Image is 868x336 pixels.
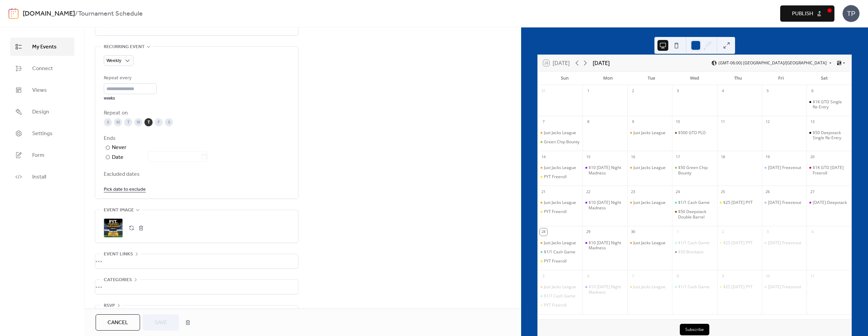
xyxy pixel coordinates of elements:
[629,188,637,195] div: 23
[759,71,803,85] div: Fri
[540,188,547,195] div: 21
[807,165,851,175] div: $1K GTD Saturday Freeroll
[75,7,78,20] b: /
[104,218,123,237] div: ;
[538,284,583,290] div: Just Jacks League
[96,314,140,331] a: Cancel
[629,228,637,236] div: 30
[813,165,849,175] div: $1K GTD [DATE] Freeroll
[544,258,567,264] div: PYT Freeroll
[589,284,625,295] div: $10 [DATE] Night Madness
[585,118,592,126] div: 8
[672,200,717,205] div: $1/1 Cash Game
[10,103,74,121] a: Design
[32,65,53,73] span: Connect
[719,87,727,95] div: 4
[780,5,834,22] button: Publish
[544,200,576,205] div: Just Jacks League
[540,228,547,236] div: 28
[629,87,637,95] div: 2
[717,200,762,205] div: $25 Thursday PYT
[544,240,576,246] div: Just Jacks League
[813,99,849,110] div: $1K GTD Single Re-Entry
[768,165,801,170] div: [DATE] Freezeout
[627,165,672,170] div: Just Jacks League
[583,240,627,251] div: $10 Monday Night Madness
[717,240,762,246] div: $25 Thursday PYT
[633,200,666,205] div: Just Jacks League
[540,87,547,95] div: 31
[678,284,710,290] div: $1/1 Cash Game
[583,165,627,175] div: $10 Monday Night Madness
[144,118,153,126] div: T
[678,249,704,255] div: $50 Bombpot
[32,130,53,138] span: Settings
[674,228,682,236] div: 1
[633,284,666,290] div: Just Jacks League
[589,165,625,175] div: $10 [DATE] Night Madness
[629,153,637,161] div: 16
[629,272,637,280] div: 7
[809,228,816,236] div: 4
[764,153,771,161] div: 19
[627,200,672,205] div: Just Jacks League
[585,272,592,280] div: 6
[544,209,567,214] div: PYT Freeroll
[723,284,753,290] div: $25 [DATE] PYT
[155,118,163,126] div: F
[718,61,827,65] span: (GMT-06:00) [GEOGRAPHIC_DATA]/[GEOGRAPHIC_DATA]
[678,209,714,219] div: $50 Deepstack Double Barrel
[107,319,128,327] span: Cancel
[809,153,816,161] div: 20
[716,71,759,85] div: Thu
[762,200,807,205] div: Friday Freezeout
[544,139,579,145] div: Green Chip Bounty
[719,118,727,126] div: 11
[540,118,547,126] div: 7
[104,43,145,51] span: Recurring event
[672,284,717,290] div: $1/1 Cash Game
[678,165,714,175] div: $50 Green Chip Bounty
[792,10,813,18] span: Publish
[10,38,74,56] a: My Events
[627,284,672,290] div: Just Jacks League
[165,118,173,126] div: S
[544,293,575,299] div: $1/1 Cash Game
[807,200,851,205] div: Saturday Deepstack
[104,96,157,101] div: weeks
[538,130,583,135] div: Just Jacks League
[540,153,547,161] div: 14
[538,165,583,170] div: Just Jacks League
[630,71,673,85] div: Tue
[762,165,807,170] div: Friday Freezeout
[674,188,682,195] div: 24
[585,188,592,195] div: 22
[583,284,627,295] div: $10 Monday Night Madness
[95,254,298,268] div: •••
[104,206,134,214] span: Event image
[10,168,74,186] a: Install
[32,108,49,116] span: Design
[587,71,630,85] div: Mon
[538,249,583,255] div: $1/1 Cash Game
[843,5,860,22] div: TP
[719,188,727,195] div: 25
[104,276,132,284] span: Categories
[106,56,121,65] span: Weekly
[538,139,583,145] div: Green Chip Bounty
[112,22,141,30] span: Hide end time
[23,7,75,20] a: [DOMAIN_NAME]
[544,165,576,170] div: Just Jacks League
[768,200,801,205] div: [DATE] Freezeout
[124,118,132,126] div: T
[680,324,709,335] button: Subscribe
[589,240,625,251] div: $10 [DATE] Night Madness
[32,173,46,181] span: Install
[672,209,717,219] div: $50 Deepstack Double Barrel
[32,151,44,160] span: Form
[583,200,627,210] div: $10 Monday Night Madness
[762,284,807,290] div: Friday Freezeout
[764,87,771,95] div: 5
[104,170,290,178] span: Excluded dates
[104,134,288,143] div: Ends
